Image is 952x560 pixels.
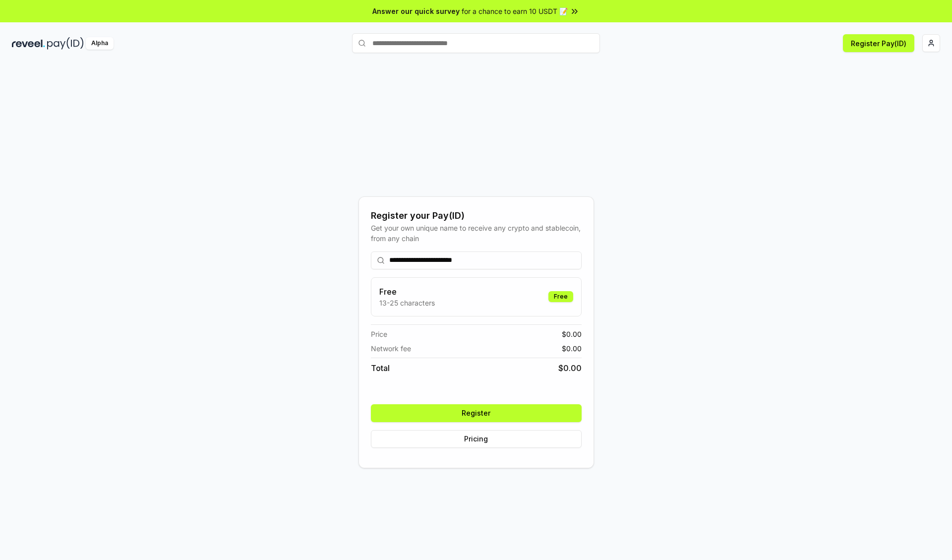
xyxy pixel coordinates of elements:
[462,6,568,16] span: for a chance to earn 10 USDT 📝
[12,37,45,50] img: reveel_dark
[372,6,460,16] span: Answer our quick survey
[371,430,582,448] button: Pricing
[562,343,582,354] span: $ 0.00
[86,37,114,50] div: Alpha
[562,329,582,339] span: $ 0.00
[558,362,582,374] span: $ 0.00
[371,404,582,422] button: Register
[379,286,435,298] h3: Free
[843,34,914,52] button: Register Pay(ID)
[548,291,573,302] div: Free
[379,298,435,308] p: 13-25 characters
[371,329,387,339] span: Price
[371,209,582,223] div: Register your Pay(ID)
[47,37,84,50] img: pay_id
[371,343,411,354] span: Network fee
[371,223,582,244] div: Get your own unique name to receive any crypto and stablecoin, from any chain
[371,362,390,374] span: Total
